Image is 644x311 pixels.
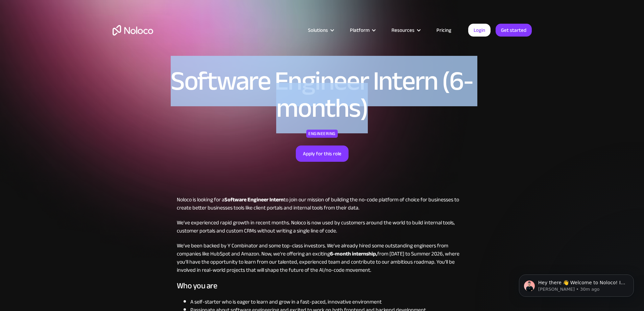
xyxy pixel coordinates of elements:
[391,26,414,35] div: Resources
[350,26,369,35] div: Platform
[341,26,383,35] div: Platform
[496,24,532,37] a: Get started
[224,195,284,205] strong: Software Engineer Intern
[308,26,328,35] div: Solutions
[113,25,153,36] a: home
[296,146,349,162] a: Apply for this role
[177,242,468,274] p: We've been backed by Y Combinator and some top-class investors. We've already hired some outstand...
[300,26,341,35] div: Solutions
[383,26,428,35] div: Resources
[177,281,468,291] h3: Who you are
[148,68,496,122] h1: Software Engineer Intern (6-months)
[177,219,468,235] p: We've experienced rapid growth in recent months. Noloco is now used by customers around the world...
[468,24,491,37] a: Login
[509,260,644,308] iframe: Intercom notifications message
[330,249,377,259] strong: 6-month internship,
[306,130,338,138] div: Engineering
[177,196,468,212] p: Noloco is looking for a to join our mission of building the no-code platform of choice for busine...
[190,298,468,306] li: A self-starter who is eager to learn and grow in a fast-paced, innovative environment
[428,26,460,35] a: Pricing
